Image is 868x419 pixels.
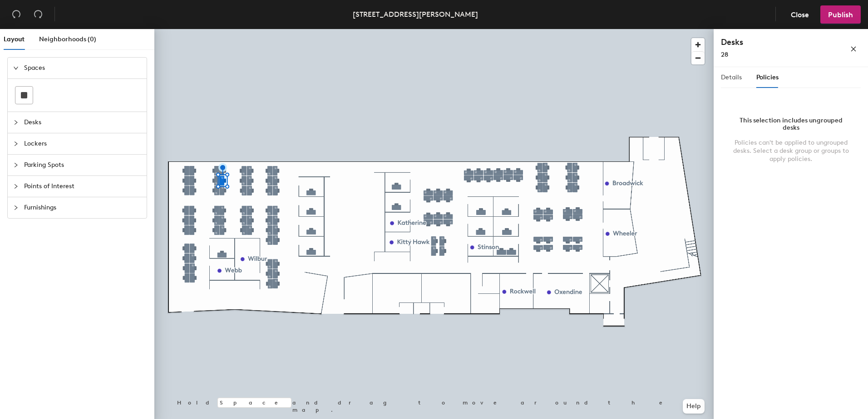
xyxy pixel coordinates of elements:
[683,399,705,414] button: Help
[13,205,19,210] span: collapsed
[13,65,19,71] span: expanded
[24,58,141,78] span: Spaces
[12,10,21,19] span: undo
[7,5,25,24] button: Undo (⌘ + Z)
[13,184,19,189] span: collapsed
[39,35,96,43] span: Neighborhoods (0)
[13,141,19,146] span: collapsed
[24,176,141,197] span: Points of Interest
[732,139,850,163] div: Policies can't be applied to ungrouped desks. Select a desk group or groups to apply policies.
[13,162,19,168] span: collapsed
[24,197,141,218] span: Furnishings
[353,9,478,20] div: [STREET_ADDRESS][PERSON_NAME]
[828,10,853,19] span: Publish
[732,117,850,132] div: This selection includes ungrouped desks
[721,51,728,58] span: 28
[850,46,857,52] span: close
[820,5,861,24] button: Publish
[24,133,141,154] span: Lockers
[721,36,821,48] h4: Desks
[783,5,817,24] button: Close
[29,5,47,24] button: Redo (⌘ + ⇧ + Z)
[4,35,25,43] span: Layout
[756,73,779,81] span: Policies
[24,155,141,175] span: Parking Spots
[24,112,141,133] span: Desks
[721,73,742,81] span: Details
[791,10,809,19] span: Close
[13,120,19,125] span: collapsed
